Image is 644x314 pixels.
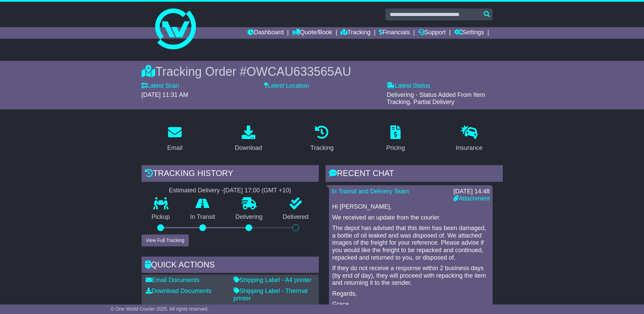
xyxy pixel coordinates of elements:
p: If they do not receive a response within 2 business days (by end of day), they will proceed with ... [332,265,489,287]
a: Settings [454,27,484,39]
p: In Transit [180,213,225,221]
p: Delivering [225,213,273,221]
div: Tracking Order # [142,64,503,79]
div: [DATE] 14:48 [453,188,490,195]
button: View Full Tracking [142,234,189,246]
a: Email [163,123,187,155]
p: Hi [PERSON_NAME], [332,203,489,211]
a: In Transit and Delivery Team [332,188,409,195]
a: Email Documents [146,277,200,283]
div: Download [235,143,262,153]
label: Latest Status [387,82,430,90]
span: [DATE] 11:31 AM [142,91,188,98]
div: Estimated Delivery - [142,187,319,194]
a: Pricing [382,123,409,155]
span: © One World Courier 2025. All rights reserved. [111,306,209,312]
a: Tracking [306,123,338,155]
p: Regards, [332,290,489,298]
a: Attachment [453,195,490,202]
div: Quick Actions [142,257,319,275]
div: RECENT CHAT [326,165,503,184]
div: Tracking [310,143,333,153]
a: Insurance [452,123,487,155]
a: Download [231,123,266,155]
div: Insurance [456,143,483,153]
span: OWCAU633565AU [246,65,351,78]
a: Download Documents [146,287,211,294]
div: Tracking history [142,165,319,184]
p: We received an update from the courier. [332,214,489,222]
div: Email [167,143,182,153]
a: Support [418,27,446,39]
a: Tracking [341,27,370,39]
div: Pricing [386,143,405,153]
p: Delivered [273,213,319,221]
a: Quote/Book [292,27,332,39]
p: Grace [332,301,489,308]
a: Shipping Label - A4 printer [234,277,312,283]
label: Latest Location [264,82,309,90]
p: The depot has advised that this item has been damaged, a bottle of oil leaked and was disposed of... [332,225,489,261]
a: Financials [379,27,410,39]
div: [DATE] 17:00 (GMT +10) [224,187,291,194]
a: Dashboard [247,27,284,39]
p: Pickup [142,213,180,221]
span: Delivering - Status Added From Item Tracking. Partial Delivery [387,91,485,106]
label: Latest Scan [142,82,179,90]
a: Shipping Label - Thermal printer [234,287,308,302]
